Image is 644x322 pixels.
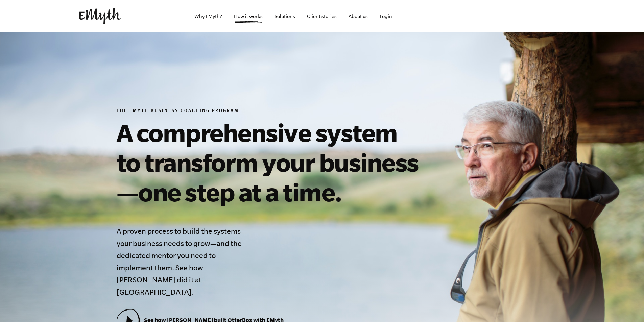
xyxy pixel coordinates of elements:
[117,108,425,115] h6: The EMyth Business Coaching Program
[117,225,246,298] h4: A proven process to build the systems your business needs to grow—and the dedicated mentor you ne...
[117,118,425,207] h1: A comprehensive system to transform your business—one step at a time.
[420,9,491,24] iframe: Embedded CTA
[79,8,121,24] img: EMyth
[610,290,644,322] iframe: Chat Widget
[495,9,566,24] iframe: Embedded CTA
